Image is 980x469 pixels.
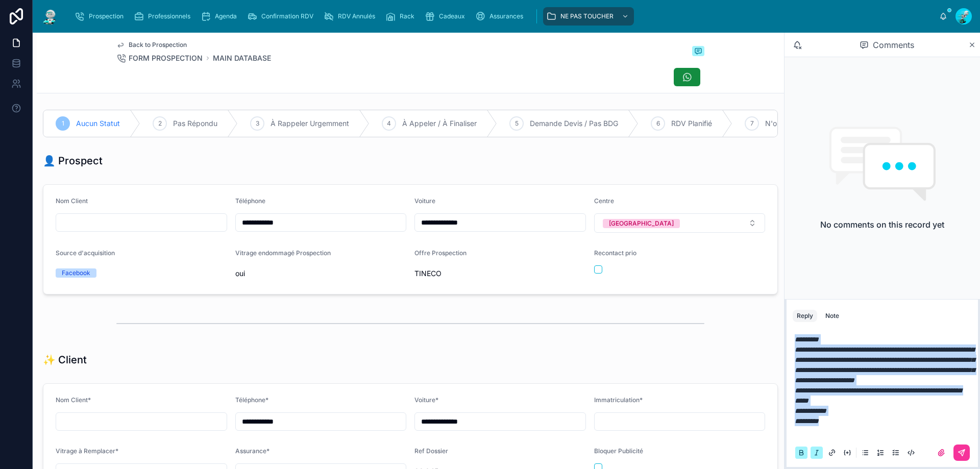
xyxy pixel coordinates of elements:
h2: No comments on this record yet [820,218,944,231]
span: À Appeler / À Finaliser [402,118,477,129]
a: Professionnels [131,7,198,26]
span: Téléphone [235,197,265,205]
span: 4 [387,119,391,128]
span: Ref Dossier [414,447,448,455]
span: Vitrage à Remplacer* [56,447,118,455]
span: NE PAS TOUCHER [560,12,614,20]
span: 5 [515,119,519,128]
span: Professionnels [148,12,190,20]
span: TINECO [414,268,586,279]
span: Vitrage endommagé Prospection [235,249,331,257]
span: 7 [750,119,754,128]
a: RDV Annulés [321,7,382,26]
a: MAIN DATABASE [213,53,271,63]
span: Agenda [215,12,237,20]
span: Offre Prospection [414,249,467,257]
h1: 👤 Prospect [43,154,103,168]
span: Back to Prospection [129,41,187,49]
span: Rack [400,12,414,20]
span: 6 [656,119,660,128]
a: Rack [382,7,422,26]
a: Prospection [71,7,131,26]
span: Pas Répondu [173,118,217,129]
span: RDV Planifié [671,118,712,129]
span: Confirmation RDV [261,12,313,20]
span: Source d'acquisition [56,249,115,257]
span: Aucun Statut [76,118,120,129]
span: oui [235,268,407,279]
span: Voiture [414,197,435,205]
div: scrollable content [67,5,939,28]
span: Nom Client [56,197,88,205]
span: 2 [158,119,162,128]
span: N'ont Jamais Répondu [765,118,841,129]
span: Centre [594,197,614,205]
img: App logo [41,8,59,24]
span: À Rappeler Urgemment [271,118,349,129]
span: RDV Annulés [338,12,375,20]
span: Voiture* [414,396,438,404]
a: Confirmation RDV [244,7,321,26]
span: Téléphone* [235,396,268,404]
div: Note [825,312,839,320]
span: FORM PROSPECTION [129,53,203,63]
span: Immatriculation* [594,396,643,404]
div: Facebook [62,268,90,278]
div: [GEOGRAPHIC_DATA] [609,219,674,228]
a: Back to Prospection [116,41,187,49]
button: Reply [793,310,817,322]
span: Assurances [489,12,523,20]
span: Assurance* [235,447,269,455]
span: Cadeaux [439,12,465,20]
span: Demande Devis / Pas BDG [530,118,618,129]
span: Recontact prio [594,249,636,257]
h1: ✨ Client [43,353,87,367]
span: 3 [256,119,259,128]
span: 1 [62,119,64,128]
span: Nom Client* [56,396,91,404]
button: Note [821,310,843,322]
button: Select Button [594,213,766,233]
a: Agenda [198,7,244,26]
span: Prospection [89,12,124,20]
span: Comments [873,39,914,51]
a: FORM PROSPECTION [116,53,203,63]
span: Bloquer Publicité [594,447,643,455]
a: Cadeaux [422,7,472,26]
a: NE PAS TOUCHER [543,7,634,26]
a: Assurances [472,7,530,26]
